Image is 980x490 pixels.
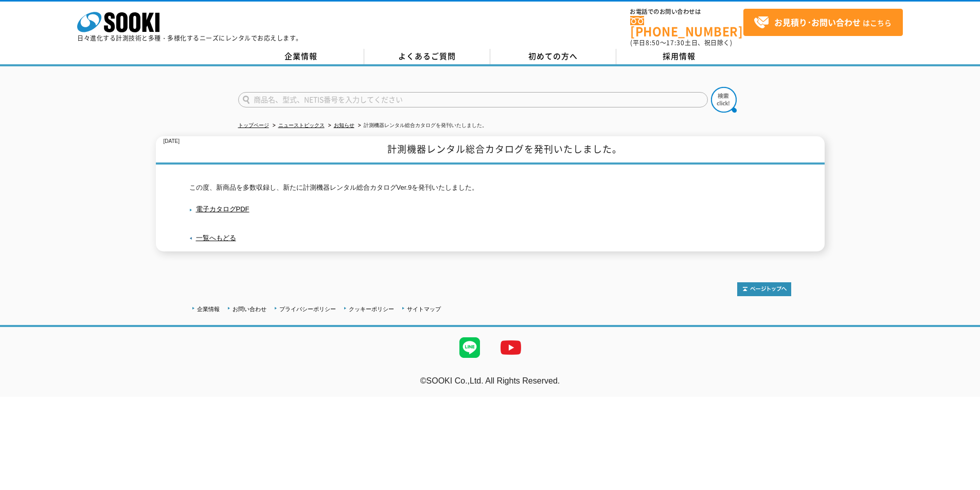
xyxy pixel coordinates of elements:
[711,87,737,113] img: btn_search.png
[646,38,660,47] span: 8:50
[449,327,490,368] img: LINE
[364,49,490,64] a: よくあるご質問
[630,9,743,15] span: お電話でのお問い合わせは
[156,136,825,165] h1: 計測機器レンタル総合カタログを発刊いたしました。
[356,120,487,131] li: 計測機器レンタル総合カタログを発刊いたしました。
[630,38,732,47] span: (平日 ～ 土日、祝日除く)
[490,49,616,64] a: 初めての方へ
[233,306,266,312] a: お問い合わせ
[197,306,220,312] a: 企業情報
[616,49,742,64] a: 採用情報
[407,306,441,312] a: サイトマップ
[743,9,903,36] a: お見積り･お問い合わせはこちら
[164,136,180,147] p: [DATE]
[238,49,364,64] a: 企業情報
[666,38,685,47] span: 17:30
[189,183,791,193] p: この度、新商品を多数収録し、新たに計測機器レンタル総合カタログVer.9を発刊いたしました。
[196,234,236,242] a: 一覧へもどる
[77,35,302,41] p: 日々進化する計測技術と多種・多様化するニーズにレンタルでお応えします。
[528,50,578,62] span: 初めての方へ
[940,387,980,396] a: テストMail
[737,282,791,296] img: トップページへ
[189,205,250,213] a: 電子カタログPDF
[278,122,325,128] a: ニューストピックス
[774,16,861,28] strong: お見積り･お問い合わせ
[490,327,531,368] img: YouTube
[754,15,892,30] span: はこちら
[334,122,354,128] a: お知らせ
[238,122,269,128] a: トップページ
[279,306,336,312] a: プライバシーポリシー
[630,16,743,37] a: [PHONE_NUMBER]
[238,92,708,107] input: 商品名、型式、NETIS番号を入力してください
[349,306,394,312] a: クッキーポリシー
